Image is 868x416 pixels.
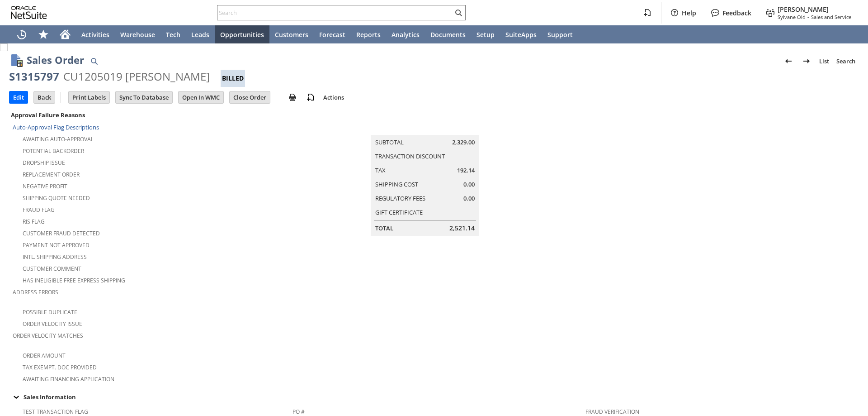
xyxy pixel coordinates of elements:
[11,6,47,19] svg: logo
[269,25,314,43] a: Customers
[9,391,859,403] td: Sales Information
[375,224,393,232] a: Total
[23,363,97,371] a: Tax Exempt. Doc Provided
[9,109,289,121] div: Approval Failure Reasons
[542,25,578,43] a: Support
[833,54,859,68] a: Search
[34,91,55,103] input: Back
[23,408,88,416] a: Test Transaction Flag
[452,138,475,147] span: 2,329.00
[356,30,381,39] span: Reports
[23,147,84,155] a: Potential Backorder
[38,29,49,40] svg: Shortcuts
[179,91,223,103] input: Open In WMC
[392,30,420,39] span: Analytics
[81,30,109,39] span: Activities
[23,182,67,190] a: Negative Profit
[23,194,90,202] a: Shipping Quote Needed
[585,408,639,416] a: Fraud Verification
[471,25,500,43] a: Setup
[23,230,100,237] a: Customer Fraud Detected
[811,14,851,20] span: Sales and Service
[186,25,215,43] a: Leads
[23,253,87,261] a: Intl. Shipping Address
[23,218,45,225] a: RIS flag
[76,25,115,43] a: Activities
[375,166,386,174] a: Tax
[386,25,425,43] a: Analytics
[547,30,573,39] span: Support
[13,332,83,339] a: Order Velocity Matches
[375,208,423,216] a: Gift Certificate
[166,30,180,39] span: Tech
[778,14,806,20] span: Sylvane Old
[116,91,172,103] input: Sync To Database
[287,92,298,103] img: print.svg
[23,159,65,167] a: Dropship Issue
[449,224,475,233] span: 2,521.14
[54,25,76,43] a: Home
[500,25,542,43] a: SuiteApps
[783,56,794,67] img: Previous
[430,30,466,39] span: Documents
[314,25,351,43] a: Forecast
[23,265,81,273] a: Customer Comment
[221,70,245,87] div: Billed
[463,194,475,203] span: 0.00
[220,30,264,39] span: Opportunities
[23,308,77,316] a: Possible Duplicate
[463,180,475,189] span: 0.00
[722,9,751,17] label: Feedback
[23,352,66,359] a: Order Amount
[9,391,855,403] div: Sales Information
[23,135,94,143] a: Awaiting Auto-Approval
[371,120,479,135] caption: Summary
[217,7,453,18] input: Search
[63,69,210,84] div: CU1205019 [PERSON_NAME]
[375,152,445,160] a: Transaction Discount
[27,53,84,67] h1: Sales Order
[375,138,404,146] a: Subtotal
[778,5,829,14] span: [PERSON_NAME]
[320,93,348,101] a: Actions
[351,25,386,43] a: Reports
[69,91,109,103] input: Print Labels
[160,25,186,43] a: Tech
[13,288,58,296] a: Address Errors
[425,25,471,43] a: Documents
[215,25,269,43] a: Opportunities
[375,194,425,202] a: Regulatory Fees
[89,56,99,67] img: Quick Find
[11,25,33,43] a: Recent Records
[476,30,495,39] span: Setup
[505,30,537,39] span: SuiteApps
[23,206,55,214] a: Fraud Flag
[13,123,99,131] a: Auto-Approval Flag Descriptions
[33,25,54,43] div: Shortcuts
[23,277,125,284] a: Has Ineligible Free Express Shipping
[807,14,809,20] span: -
[305,92,316,103] img: add-record.svg
[453,7,464,18] svg: Search
[275,30,308,39] span: Customers
[23,320,82,328] a: Order Velocity Issue
[292,408,305,416] a: PO #
[120,30,155,39] span: Warehouse
[457,166,475,175] span: 192.14
[60,29,71,40] svg: Home
[9,91,28,103] input: Edit
[319,30,345,39] span: Forecast
[801,56,812,67] img: Next
[191,30,209,39] span: Leads
[23,375,114,383] a: Awaiting Financing Application
[16,29,27,40] svg: Recent Records
[816,54,833,68] a: List
[115,25,160,43] a: Warehouse
[682,9,696,17] label: Help
[230,91,270,103] input: Close Order
[23,171,80,178] a: Replacement Order
[375,180,418,188] a: Shipping Cost
[9,69,59,84] div: S1315797
[23,241,90,249] a: Payment not approved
